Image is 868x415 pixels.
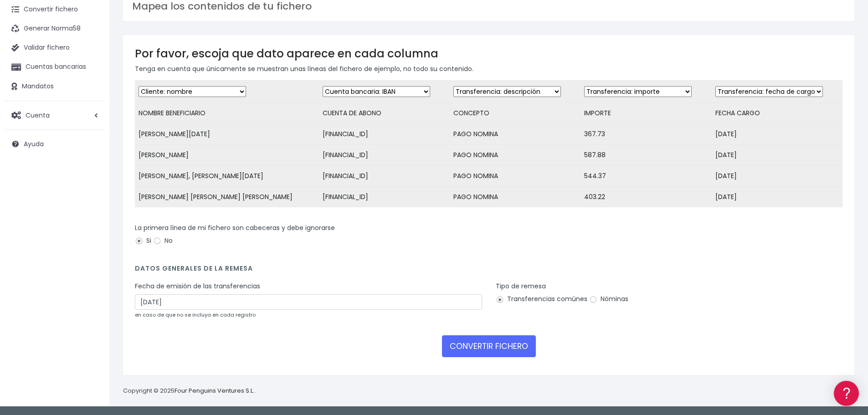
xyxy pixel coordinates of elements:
td: PAGO NOMINA [450,145,580,166]
label: Tipo de remesa [496,282,546,291]
td: [PERSON_NAME] [PERSON_NAME] [PERSON_NAME] [135,187,319,208]
div: Programadores [9,219,173,227]
td: [PERSON_NAME], [PERSON_NAME][DATE] [135,166,319,187]
a: General [9,195,173,210]
td: IMPORTE [580,103,711,124]
td: [FINANCIAL_ID] [319,187,450,208]
td: 367.73 [580,124,711,145]
div: Facturación [9,181,173,190]
p: Copyright © 2025 . [123,386,256,396]
div: Convertir ficheros [9,101,173,109]
td: CUENTA DE ABONO [319,103,450,124]
td: 403.22 [580,187,711,208]
span: Cuenta [26,110,50,119]
h3: Mapea los contenidos de tu fichero [132,0,845,12]
td: [FINANCIAL_ID] [319,145,450,166]
label: No [153,236,173,246]
a: Problemas habituales [9,129,173,143]
td: [DATE] [712,187,842,208]
a: Perfiles de empresas [9,158,173,172]
label: Transferencias comúnes [496,294,587,304]
a: Información general [9,77,173,92]
h3: Por favor, escoja que dato aparece en cada columna [135,47,842,60]
a: API [9,233,173,247]
a: POWERED BY ENCHANT [125,262,175,271]
a: Four Penguins Ventures S.L. [175,386,254,395]
button: Contáctanos [9,244,173,260]
p: Tenga en cuenta que únicamente se muestran unas líneas del fichero de ejemplo, no todo su contenido. [135,64,842,74]
a: Mandatos [5,77,105,96]
a: Cuentas bancarias [5,57,105,77]
label: Si [135,236,151,246]
a: Ayuda [5,134,105,154]
td: PAGO NOMINA [450,166,580,187]
td: PAGO NOMINA [450,124,580,145]
h4: Datos generales de la remesa [135,265,842,277]
label: La primera línea de mi fichero son cabeceras y debe ignorarse [135,223,335,233]
a: Generar Norma58 [5,19,105,38]
label: Fecha de emisión de las transferencias [135,282,260,291]
td: [PERSON_NAME] [135,145,319,166]
td: FECHA CARGO [712,103,842,124]
td: [DATE] [712,166,842,187]
td: NOMBRE BENEFICIARIO [135,103,319,124]
td: CONCEPTO [450,103,580,124]
td: [PERSON_NAME][DATE] [135,124,319,145]
span: Ayuda [24,139,44,149]
td: [DATE] [712,124,842,145]
td: [FINANCIAL_ID] [319,166,450,187]
td: 587.88 [580,145,711,166]
td: [FINANCIAL_ID] [319,124,450,145]
td: 544.37 [580,166,711,187]
div: Información general [9,63,173,72]
td: PAGO NOMINA [450,187,580,208]
button: CONVERTIR FICHERO [442,335,536,357]
small: en caso de que no se incluya en cada registro [135,311,256,318]
a: Cuenta [5,106,105,125]
td: [DATE] [712,145,842,166]
a: Videotutoriales [9,143,173,158]
a: Formatos [9,115,173,129]
label: Nóminas [589,294,628,304]
a: Validar fichero [5,38,105,57]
